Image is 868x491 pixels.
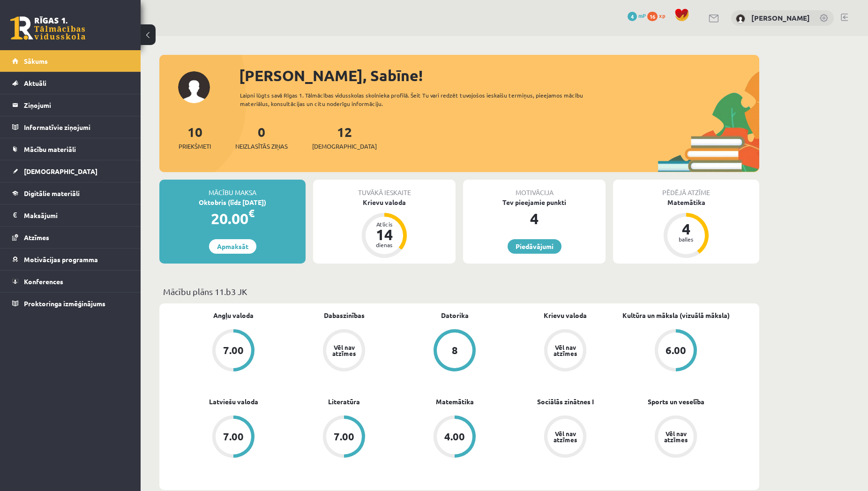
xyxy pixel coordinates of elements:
a: 7.00 [289,415,399,460]
span: € [248,206,254,220]
span: xp [659,12,665,19]
div: 14 [370,227,398,242]
span: 4 [628,12,637,21]
span: Konferences [24,277,63,286]
a: Sākums [12,50,129,72]
div: Atlicis [370,221,398,227]
a: Datorika [441,310,469,320]
a: 4 mP [628,12,646,19]
a: Piedāvājumi [508,239,561,254]
legend: Informatīvie ziņojumi [24,116,129,138]
p: Mācību plāns 11.b3 JK [163,285,756,298]
span: Proktoringa izmēģinājums [24,299,105,308]
div: 4 [463,207,606,230]
a: Literatūra [328,397,360,407]
a: Krievu valoda Atlicis 14 dienas [313,197,456,259]
div: [PERSON_NAME], Sabīne! [239,64,759,87]
a: Sports un veselība [648,397,704,407]
div: Vēl nav atzīmes [552,344,578,356]
div: 6.00 [666,345,686,355]
a: 7.00 [178,415,289,460]
span: [DEMOGRAPHIC_DATA] [312,142,377,151]
span: Mācību materiāli [24,145,76,153]
a: Dabaszinības [324,310,365,320]
span: Digitālie materiāli [24,189,80,197]
div: 7.00 [334,431,354,442]
a: Matemātika [436,397,474,407]
div: Pēdējā atzīme [613,180,759,197]
div: Matemātika [613,197,759,207]
a: [DEMOGRAPHIC_DATA] [12,160,129,182]
div: 4 [672,221,700,236]
span: 16 [647,12,658,21]
span: Neizlasītās ziņas [235,142,288,151]
legend: Maksājumi [24,204,129,226]
a: Vēl nav atzīmes [621,415,731,460]
a: 0Neizlasītās ziņas [235,123,288,151]
a: Konferences [12,271,129,292]
a: Maksājumi [12,204,129,226]
div: balles [672,236,700,242]
a: 10Priekšmeti [179,123,211,151]
div: Vēl nav atzīmes [331,344,357,356]
a: Latviešu valoda [209,397,258,407]
a: Ziņojumi [12,94,129,116]
div: 20.00 [159,207,306,230]
div: Oktobris (līdz [DATE]) [159,197,306,207]
div: Vēl nav atzīmes [552,431,578,443]
a: Angļu valoda [213,310,254,320]
img: Sabīne Straupeniece [736,14,745,23]
div: Motivācija [463,180,606,197]
div: Mācību maksa [159,180,306,197]
legend: Ziņojumi [24,94,129,116]
a: 6.00 [621,329,731,373]
span: mP [638,12,646,19]
a: 12[DEMOGRAPHIC_DATA] [312,123,377,151]
a: Krievu valoda [544,310,587,320]
a: Kultūra un māksla (vizuālā māksla) [622,310,730,320]
div: Tev pieejamie punkti [463,197,606,207]
span: Sākums [24,57,48,65]
a: Proktoringa izmēģinājums [12,293,129,314]
div: 7.00 [223,431,244,442]
span: Motivācijas programma [24,255,98,264]
div: 8 [452,345,458,355]
a: 16 xp [647,12,670,19]
a: Motivācijas programma [12,249,129,270]
span: Aktuāli [24,79,46,87]
a: 7.00 [178,329,289,373]
a: Vēl nav atzīmes [289,329,399,373]
a: Matemātika 4 balles [613,197,759,259]
a: Mācību materiāli [12,138,129,160]
div: Vēl nav atzīmes [663,431,689,443]
div: 4.00 [444,431,465,442]
div: dienas [370,242,398,248]
a: Aktuāli [12,72,129,94]
div: Tuvākā ieskaite [313,180,456,197]
span: Priekšmeti [179,142,211,151]
a: Apmaksāt [209,239,256,254]
a: Atzīmes [12,227,129,248]
a: Sociālās zinātnes I [537,397,594,407]
a: Vēl nav atzīmes [510,329,621,373]
span: [DEMOGRAPHIC_DATA] [24,167,97,175]
div: Laipni lūgts savā Rīgas 1. Tālmācības vidusskolas skolnieka profilā. Šeit Tu vari redzēt tuvojošo... [240,91,600,108]
a: [PERSON_NAME] [751,13,810,23]
span: Atzīmes [24,233,49,242]
a: Rīgas 1. Tālmācības vidusskola [10,16,85,40]
a: Digitālie materiāli [12,182,129,204]
a: 4.00 [399,415,510,460]
a: 8 [399,329,510,373]
div: Krievu valoda [313,197,456,207]
a: Vēl nav atzīmes [510,415,621,460]
div: 7.00 [223,345,244,355]
a: Informatīvie ziņojumi [12,116,129,138]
